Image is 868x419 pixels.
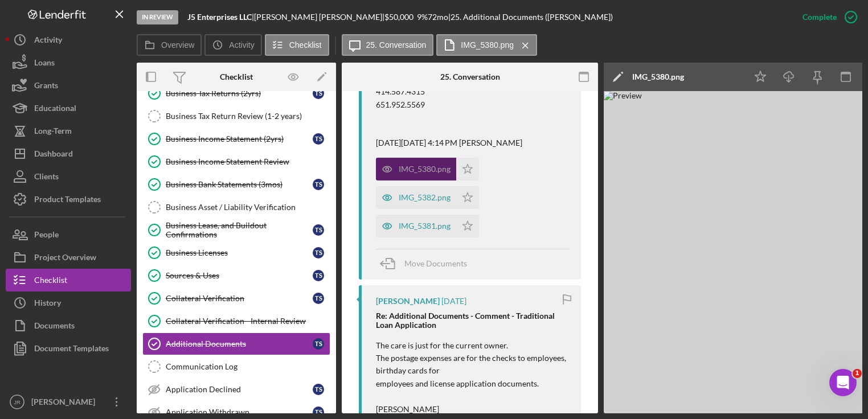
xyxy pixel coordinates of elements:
div: Business Income Statement (2yrs) [166,134,313,143]
p: [PERSON_NAME] 414.587.4315 651.952.5569 [DATE][DATE] 4:14 PM [PERSON_NAME] [376,73,570,149]
div: Business Lease, and Buildout Confirmations [166,221,313,239]
div: T S [313,133,324,145]
button: IMG_5382.png [376,186,479,209]
div: T S [313,270,324,281]
div: Document Templates [34,337,109,363]
div: T S [313,293,324,304]
button: Documents [6,314,131,337]
div: Loans [34,51,55,77]
label: Checklist [289,40,322,50]
div: Long-Term [34,120,72,145]
label: Activity [229,40,254,50]
button: People [6,223,131,246]
div: Grants [34,74,58,100]
div: Dashboard [34,142,73,168]
button: Long-Term [6,120,131,142]
button: Overview [137,34,202,56]
div: Collateral Verification [166,294,313,303]
a: Business Asset / Liability Verification [142,196,330,219]
span: Move Documents [404,258,467,268]
div: T S [313,88,324,99]
a: Business Tax Return Review (1-2 years) [142,105,330,128]
a: Business Income Statement Review [142,150,330,173]
button: History [6,291,131,314]
a: Application DeclinedTS [142,378,330,401]
div: 25. Conversation [440,72,500,81]
div: T S [313,384,324,395]
div: [PERSON_NAME] [28,391,103,416]
div: T S [313,224,324,236]
div: [PERSON_NAME] [376,297,440,306]
a: Additional DocumentsTS [142,332,330,355]
button: Move Documents [376,249,478,278]
div: Product Templates [34,188,101,213]
div: Activity [34,28,62,54]
div: T S [313,406,324,418]
button: IMG_5380.png [376,158,479,180]
div: | 25. Additional Documents ([PERSON_NAME]) [448,13,613,22]
a: Collateral Verification - Internal Review [142,310,330,332]
a: Business Income Statement (2yrs)TS [142,128,330,150]
div: | [187,13,254,22]
iframe: Intercom live chat [829,369,857,396]
a: Clients [6,165,131,188]
div: T S [313,338,324,350]
a: Communication Log [142,355,330,378]
button: Checklist [6,269,131,291]
div: T S [313,247,324,258]
time: 2025-06-26 21:16 [441,297,466,306]
button: Educational [6,97,131,120]
div: IMG_5382.png [399,193,451,202]
a: Business Tax Returns (2yrs)TS [142,82,330,105]
a: Business LicensesTS [142,241,330,264]
button: IMG_5381.png [376,215,479,237]
div: Clients [34,165,59,191]
div: Application Withdrawn [166,408,313,417]
button: Dashboard [6,142,131,165]
a: Collateral VerificationTS [142,287,330,310]
button: JR[PERSON_NAME] [6,391,131,413]
button: Complete [791,6,862,28]
button: Project Overview [6,246,131,269]
div: IMG_5380.png [632,72,684,81]
div: Sources & Uses [166,271,313,280]
div: 72 mo [428,13,448,22]
button: IMG_5380.png [436,34,537,56]
span: 1 [853,369,862,378]
div: Business Bank Statements (3mos) [166,180,313,189]
a: Business Bank Statements (3mos)TS [142,173,330,196]
div: In Review [137,10,178,24]
div: Business Tax Returns (2yrs) [166,89,313,98]
div: Business Licenses [166,248,313,257]
div: 9 % [417,13,428,22]
div: Checklist [220,72,253,81]
button: Loans [6,51,131,74]
div: Checklist [34,269,67,294]
div: Business Income Statement Review [166,157,330,166]
div: Collateral Verification - Internal Review [166,317,330,326]
label: IMG_5380.png [461,40,514,50]
button: Grants [6,74,131,97]
div: Business Tax Return Review (1-2 years) [166,112,330,121]
a: Product Templates [6,188,131,211]
button: Activity [6,28,131,51]
div: IMG_5380.png [399,165,451,174]
a: Sources & UsesTS [142,264,330,287]
div: Communication Log [166,362,330,371]
div: Additional Documents [166,339,313,348]
div: IMG_5381.png [399,221,451,231]
div: Educational [34,97,76,122]
button: Document Templates [6,337,131,360]
div: Application Declined [166,385,313,394]
div: $50,000 [384,13,417,22]
div: Complete [803,6,837,28]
